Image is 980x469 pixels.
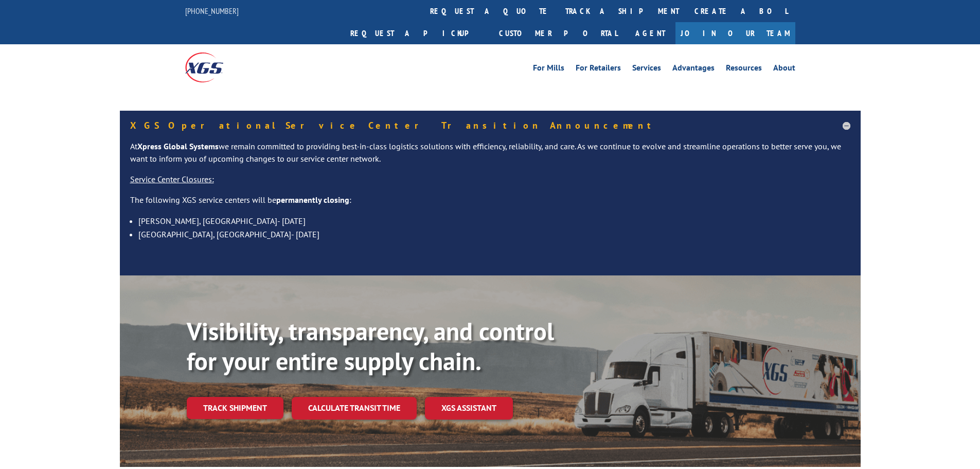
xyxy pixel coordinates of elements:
[138,228,850,241] li: [GEOGRAPHIC_DATA], [GEOGRAPHIC_DATA]- [DATE]
[632,64,661,75] a: Services
[130,194,850,215] p: The following XGS service centers will be :
[672,64,715,75] a: Advantages
[343,22,491,44] a: Request a pickup
[491,22,625,44] a: Customer Portal
[773,64,795,75] a: About
[625,22,675,44] a: Agent
[425,397,513,419] a: XGS ASSISTANT
[187,397,283,419] a: Track shipment
[292,397,417,419] a: Calculate transit time
[276,195,349,205] strong: permanently closing
[533,64,564,75] a: For Mills
[675,22,795,44] a: Join Our Team
[138,214,850,228] li: [PERSON_NAME], [GEOGRAPHIC_DATA]- [DATE]
[726,64,762,75] a: Resources
[130,121,850,130] h5: XGS Operational Service Center Transition Announcement
[576,64,621,75] a: For Retailers
[130,174,214,184] u: Service Center Closures:
[137,141,219,151] strong: Xpress Global Systems
[187,315,554,377] b: Visibility, transparency, and control for your entire supply chain.
[185,6,239,16] a: [PHONE_NUMBER]
[130,141,850,173] p: At we remain committed to providing best-in-class logistics solutions with efficiency, reliabilit...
